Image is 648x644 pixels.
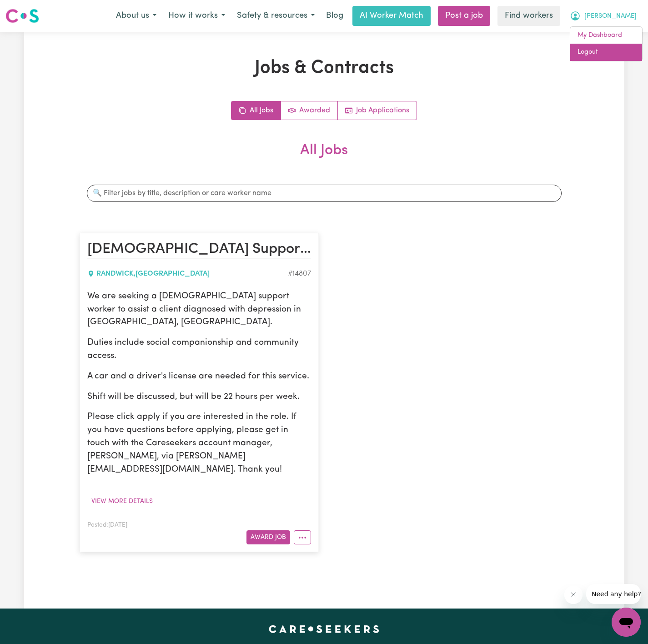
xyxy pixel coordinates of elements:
[564,586,583,604] iframe: Close message
[352,6,431,26] a: AI Worker Match
[294,530,311,544] button: More options
[87,290,311,329] p: We are seeking a [DEMOGRAPHIC_DATA] support worker to assist a client diagnosed with depression i...
[338,101,417,120] a: Job applications
[281,101,338,120] a: Active jobs
[87,522,127,528] span: Posted: [DATE]
[231,6,321,25] button: Safety & resources
[87,185,562,202] input: 🔍 Filter jobs by title, description or care worker name
[586,584,641,604] iframe: Message from company
[110,6,162,25] button: About us
[87,494,157,508] button: View more details
[80,142,569,174] h2: All Jobs
[570,27,642,44] a: My Dashboard
[438,6,490,26] a: Post a job
[612,608,641,637] iframe: Button to launch messaging window
[246,530,290,544] button: Award Job
[584,11,637,21] span: [PERSON_NAME]
[564,6,643,25] button: My Account
[87,411,311,476] p: Please click apply if you are interested in the role. If you have questions before applying, plea...
[497,6,560,26] a: Find workers
[87,241,311,259] h2: Female Support Worker Needed For Community Access In Randwick, NSW
[87,391,311,404] p: Shift will be discussed, but will be 22 hours per week.
[231,101,281,120] a: All jobs
[321,6,349,26] a: Blog
[5,8,39,24] img: Careseekers logo
[570,44,642,61] a: Logout
[5,6,55,14] span: Need any help?
[87,337,311,363] p: Duties include social companionship and community access.
[162,6,231,25] button: How it works
[5,5,39,26] a: Careseekers logo
[288,268,311,279] div: Job ID #14807
[269,625,379,632] a: Careseekers home page
[570,26,643,61] div: My Account
[87,268,288,279] div: RANDWICK , [GEOGRAPHIC_DATA]
[87,370,311,383] p: A car and a driver's license are needed for this service.
[80,57,569,79] h1: Jobs & Contracts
